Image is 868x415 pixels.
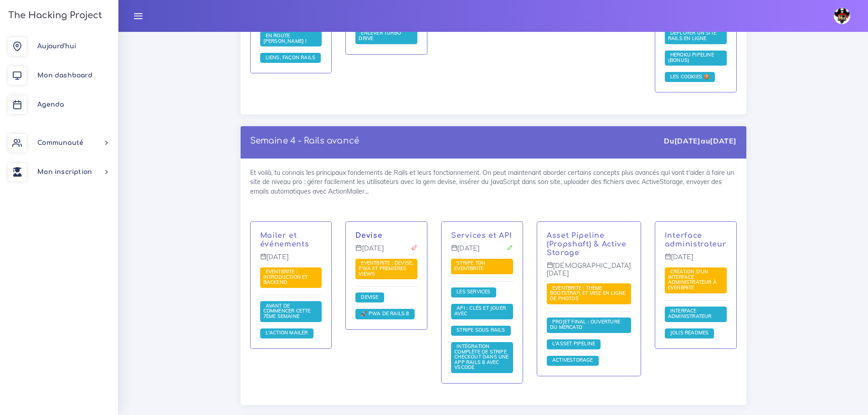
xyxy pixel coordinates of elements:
[668,268,717,291] span: Création d'un interface administrateur à Evenbrite
[5,10,102,20] h3: The Hacking Project
[451,231,512,240] a: Services et API
[665,231,727,249] p: Interface administrateur
[834,8,850,24] img: avatar
[454,327,508,333] a: Stripe sous Rails
[454,327,508,333] span: Stripe sous Rails
[454,343,509,370] span: Intégration complète de Stripe Checkout dans une app Rails 8 avec VSCode
[260,231,309,248] a: Mailer et événements
[454,305,506,317] span: API : clés et jouer avec
[263,268,308,285] span: Eventbrite : introduction et backend
[263,33,309,45] a: En route [PERSON_NAME] !
[454,288,493,295] span: Les services
[454,260,486,272] a: Stripe ton Eventbrite
[359,30,401,42] a: Enlever Turbo Drive
[355,245,417,259] p: [DATE]
[260,253,322,268] p: [DATE]
[451,245,513,259] p: [DATE]
[665,253,727,268] p: [DATE]
[250,136,360,145] a: Semaine 4 - Rails avancé
[263,302,311,319] a: Avant de commencer cette 7ème semaine
[359,310,411,317] span: 🚀 PWA de Rails 8
[359,311,411,317] a: 🚀 PWA de Rails 8
[668,329,711,336] span: Jolis READMEs
[37,43,76,50] span: Aujourd'hui
[454,305,506,317] a: API : clés et jouer avec
[37,139,83,146] span: Communauté
[37,72,92,79] span: Mon dashboard
[263,54,318,61] span: Liens, façon Rails
[550,285,626,302] span: Eventbrite : thème bootstrap, et mise en ligne de photos
[359,294,380,300] span: Devise
[668,52,714,64] a: Heroku Pipeline (Bonus)
[263,55,318,61] a: Liens, façon Rails
[359,294,380,301] a: Devise
[550,340,597,347] span: L'Asset Pipeline
[674,136,701,145] strong: [DATE]
[454,289,493,295] a: Les services
[263,329,310,336] span: L'Action Mailer
[263,330,310,336] a: L'Action Mailer
[359,260,413,277] span: Eventbrite : Devise, PWA et premières views
[359,260,413,277] a: Eventbrite : Devise, PWA et premières views
[550,318,620,330] span: Projet final : ouverture du mercato
[241,159,746,405] div: Et voilà, tu connais les principaux fondements de Rails et leurs fonctionnement. On peut maintena...
[668,30,716,41] span: Déployer un site rails en ligne
[668,73,712,80] span: Les cookies 🍪
[37,169,92,175] span: Mon inscription
[263,32,309,44] span: En route [PERSON_NAME] !
[547,231,631,257] p: Asset Pipeline (Propshaft) & Active Storage
[668,30,716,42] a: Déployer un site rails en ligne
[668,307,714,319] span: Interface administrateur
[37,101,64,108] span: Agenda
[547,262,631,284] p: [DEMOGRAPHIC_DATA][DATE]
[668,74,712,80] a: Les cookies 🍪
[710,136,736,145] strong: [DATE]
[454,260,486,272] span: Stripe ton Eventbrite
[550,357,596,363] span: ActiveStorage
[355,231,382,240] a: Devise
[454,343,509,371] a: Intégration complète de Stripe Checkout dans une app Rails 8 avec VSCode
[668,51,714,63] span: Heroku Pipeline (Bonus)
[263,269,308,286] a: Eventbrite : introduction et backend
[664,136,736,146] div: Du au
[359,30,401,41] span: Enlever Turbo Drive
